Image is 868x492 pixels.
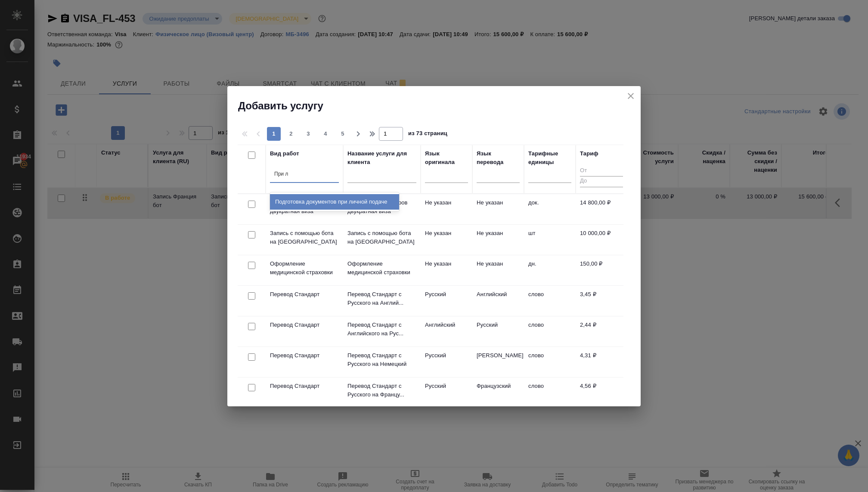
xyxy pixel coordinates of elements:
[347,229,416,246] p: Запись с помощью бота на [GEOGRAPHIC_DATA]
[524,194,576,224] td: док.
[270,382,339,390] p: Перевод Стандарт
[624,90,637,102] button: close
[524,316,576,347] td: слово
[421,225,472,255] td: Не указан
[472,255,524,285] td: Не указан
[472,194,524,224] td: Не указан
[347,321,416,338] p: Перевод Стандарт с Английского на Рус...
[580,149,598,158] div: Тариф
[576,225,627,255] td: 10 000,00 ₽
[284,127,298,141] button: 2
[347,149,416,167] div: Название услуги для клиента
[580,166,623,176] input: От
[472,225,524,255] td: Не указан
[421,194,472,224] td: Не указан
[524,225,576,255] td: шт
[319,130,332,138] span: 4
[421,347,472,377] td: Русский
[284,130,298,138] span: 2
[576,255,627,285] td: 150,00 ₽
[472,286,524,316] td: Английский
[421,316,472,347] td: Английский
[472,378,524,408] td: Французский
[270,260,339,277] p: Оформление медицинской страховки
[336,130,350,138] span: 5
[270,351,339,360] p: Перевод Стандарт
[524,286,576,316] td: слово
[270,290,339,299] p: Перевод Стандарт
[238,99,641,113] h2: Добавить услугу
[524,347,576,377] td: слово
[580,176,623,187] input: До
[347,260,416,277] p: Оформление медицинской страховки
[421,255,472,285] td: Не указан
[301,130,315,138] span: 3
[301,127,315,141] button: 3
[347,382,416,399] p: Перевод Стандарт с Русского на Францу...
[576,378,627,408] td: 4,56 ₽
[576,286,627,316] td: 3,45 ₽
[524,255,576,285] td: дн.
[270,321,339,329] p: Перевод Стандарт
[425,149,468,167] div: Язык оригинала
[319,127,332,141] button: 4
[408,128,447,141] span: из 73 страниц
[347,351,416,368] p: Перевод Стандарт с Русского на Немецкий
[421,286,472,316] td: Русский
[270,229,339,246] p: Запись с помощью бота на [GEOGRAPHIC_DATA]
[347,290,416,307] p: Перевод Стандарт с Русского на Англий...
[472,347,524,377] td: [PERSON_NAME]
[576,316,627,347] td: 2,44 ₽
[421,378,472,408] td: Русский
[576,347,627,377] td: 4,31 ₽
[477,149,520,167] div: Язык перевода
[528,149,571,167] div: Тарифные единицы
[576,194,627,224] td: 14 800,00 ₽
[472,316,524,347] td: Русский
[270,149,299,158] div: Вид работ
[336,127,350,141] button: 5
[524,378,576,408] td: слово
[270,194,399,210] div: Подготовка документов при личной подаче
